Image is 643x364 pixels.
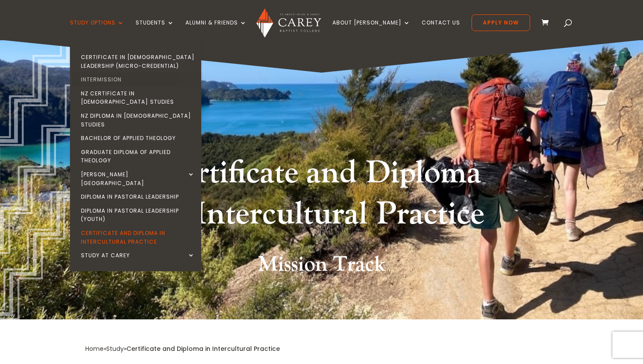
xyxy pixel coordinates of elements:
[185,20,247,40] a: Alumni & Friends
[72,87,203,109] a: NZ Certificate in [DEMOGRAPHIC_DATA] Studies
[332,20,410,40] a: About [PERSON_NAME]
[72,168,203,190] a: [PERSON_NAME][GEOGRAPHIC_DATA]
[85,344,280,353] span: » »
[472,14,530,31] a: Apply Now
[85,252,558,282] h2: Mission Track
[126,344,280,353] span: Certificate and Diploma in Intercultural Practice
[70,20,124,40] a: Study Options
[72,109,203,131] a: NZ Diploma in [DEMOGRAPHIC_DATA] Studies
[72,204,203,226] a: Diploma in Pastoral Leadership (Youth)
[136,20,174,40] a: Students
[72,131,203,145] a: Bachelor of Applied Theology
[72,248,203,262] a: Study at Carey
[106,344,124,353] a: Study
[72,73,203,87] a: Intermission
[422,20,460,40] a: Contact Us
[72,226,203,248] a: Certificate and Diploma in Intercultural Practice
[72,145,203,168] a: Graduate Diploma of Applied Theology
[157,153,486,239] h1: Certificate and Diploma in Intercultural Practice
[72,50,203,73] a: Certificate in [DEMOGRAPHIC_DATA] Leadership (Micro-credential)
[256,8,321,38] img: Carey Baptist College
[85,344,104,353] a: Home
[72,190,203,204] a: Diploma in Pastoral Leadership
